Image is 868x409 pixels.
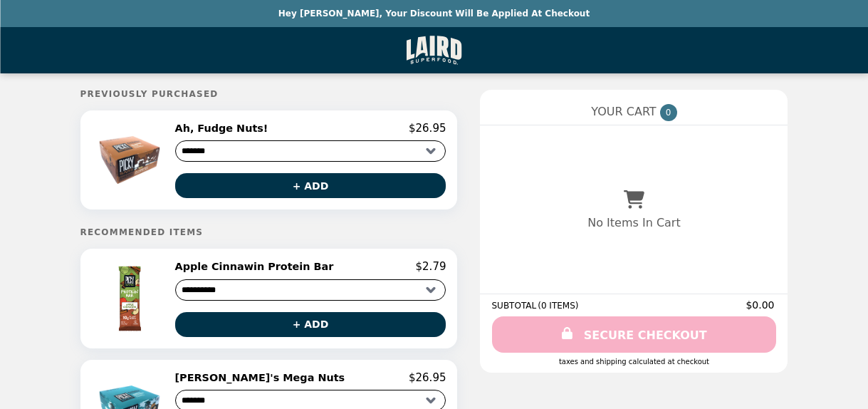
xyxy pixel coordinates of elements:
[175,140,446,162] select: Select a product variant
[175,260,340,273] h2: Apple Cinnawin Protein Bar
[91,260,171,336] img: Apple Cinnawin Protein Bar
[175,173,446,198] button: + ADD
[587,216,680,229] p: No Items In Cart
[175,312,446,337] button: + ADD
[591,105,656,118] span: YOUR CART
[746,299,776,311] span: $0.00
[80,227,458,237] h5: Recommended Items
[660,104,677,121] span: 0
[175,122,274,135] h2: Ah, Fudge Nuts!
[491,301,538,311] span: SUBTOTAL
[416,260,446,273] p: $2.79
[91,122,171,198] img: Ah, Fudge Nuts!
[175,371,351,384] h2: [PERSON_NAME]'s Mega Nuts
[175,279,446,301] select: Select a product variant
[538,301,578,311] span: ( 0 ITEMS )
[491,358,776,366] div: Taxes and Shipping calculated at checkout
[80,89,458,99] h5: Previously Purchased
[278,9,590,19] p: Hey [PERSON_NAME], your discount will be applied at checkout
[409,122,446,135] p: $26.95
[406,36,461,65] img: Brand Logo
[409,371,446,384] p: $26.95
